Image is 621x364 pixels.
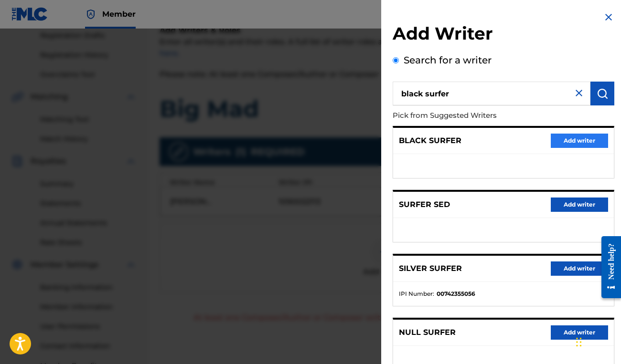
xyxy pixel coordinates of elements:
[393,23,614,47] h2: Add Writer
[404,54,492,66] label: Search for a writer
[399,290,434,298] span: IPI Number :
[399,135,461,146] p: BLACK SURFER
[399,199,450,210] p: SURFER SED
[85,9,96,20] img: Top Rightsholder
[11,7,48,21] img: MLC Logo
[393,82,590,105] input: Search writer's name or IPI Number
[576,328,582,356] div: Drag
[393,105,560,126] p: Pick from Suggested Writers
[551,261,608,276] button: Add writer
[573,318,621,364] iframe: Chat Widget
[551,198,608,212] button: Add writer
[551,134,608,148] button: Add writer
[437,290,475,298] strong: 00742355056
[399,327,456,338] p: NULL SURFER
[597,88,608,99] img: Search Works
[551,325,608,340] button: Add writer
[594,228,621,307] iframe: Resource Center
[102,9,136,20] span: Member
[573,87,585,99] img: close
[399,263,462,274] p: SILVER SURFER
